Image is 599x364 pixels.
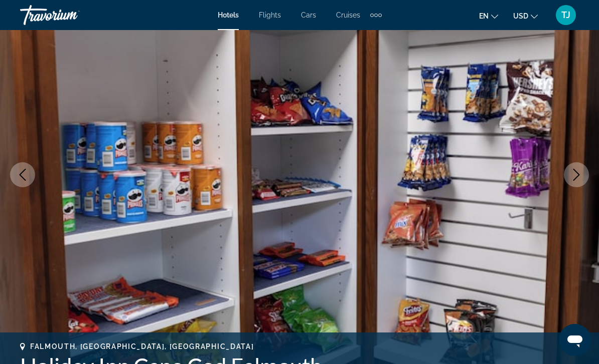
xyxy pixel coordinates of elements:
a: Flights [259,11,281,19]
a: Hotels [218,11,239,19]
span: USD [513,12,528,20]
a: Travorium [20,2,120,28]
a: Cars [301,11,316,19]
span: en [479,12,489,20]
span: TJ [561,10,570,20]
button: User Menu [553,5,579,26]
button: Change language [479,9,498,23]
span: Falmouth, [GEOGRAPHIC_DATA], [GEOGRAPHIC_DATA] [30,342,254,350]
a: Cruises [336,11,360,19]
button: Next image [564,162,589,187]
button: Extra navigation items [370,7,382,23]
button: Previous image [10,162,35,187]
iframe: Button to launch messaging window [559,324,591,356]
button: Change currency [513,9,538,23]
